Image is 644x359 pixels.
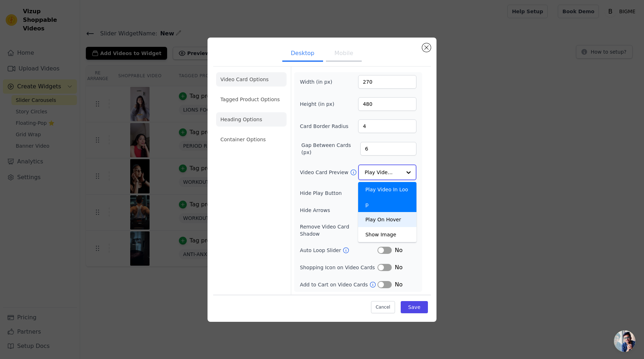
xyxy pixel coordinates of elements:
[216,132,287,147] li: Container Options
[300,264,377,271] label: Shopping Icon on Video Cards
[300,100,339,108] label: Height (in px)
[300,247,342,254] label: Auto Loop Slider
[282,46,323,62] button: Desktop
[216,112,287,127] li: Heading Options
[216,72,287,87] li: Video Card Options
[401,301,428,313] button: Save
[301,142,360,156] label: Gap Between Cards (px)
[300,281,369,288] label: Add to Cart on Video Cards
[358,227,416,242] div: Show Image
[371,301,395,313] button: Cancel
[216,92,287,107] li: Tagged Product Options
[395,280,402,289] span: No
[358,182,416,212] div: Play Video In Loop
[395,263,402,272] span: No
[395,246,402,255] span: No
[300,78,339,85] label: Width (in px)
[358,212,416,227] div: Play On Hover
[300,123,348,130] label: Card Border Radius
[614,330,635,352] a: Open chat
[300,207,377,214] label: Hide Arrows
[422,43,431,52] button: Close modal
[300,190,377,197] label: Hide Play Button
[300,169,350,176] label: Video Card Preview
[300,223,370,237] label: Remove Video Card Shadow
[326,46,362,62] button: Mobile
